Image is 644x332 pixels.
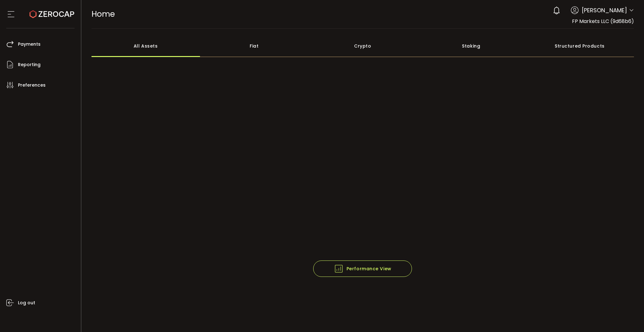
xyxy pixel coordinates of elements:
[525,35,634,57] div: Structured Products
[92,35,200,57] div: All Assets
[18,298,35,307] span: Log out
[18,81,46,90] span: Preferences
[200,35,308,57] div: Fiat
[582,6,627,14] span: [PERSON_NAME]
[308,35,417,57] div: Crypto
[417,35,525,57] div: Staking
[334,264,391,273] span: Performance View
[18,60,41,69] span: Reporting
[572,18,634,25] span: FP Markets LLC (9d68b6)
[18,40,41,49] span: Payments
[313,260,412,277] button: Performance View
[92,9,115,20] span: Home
